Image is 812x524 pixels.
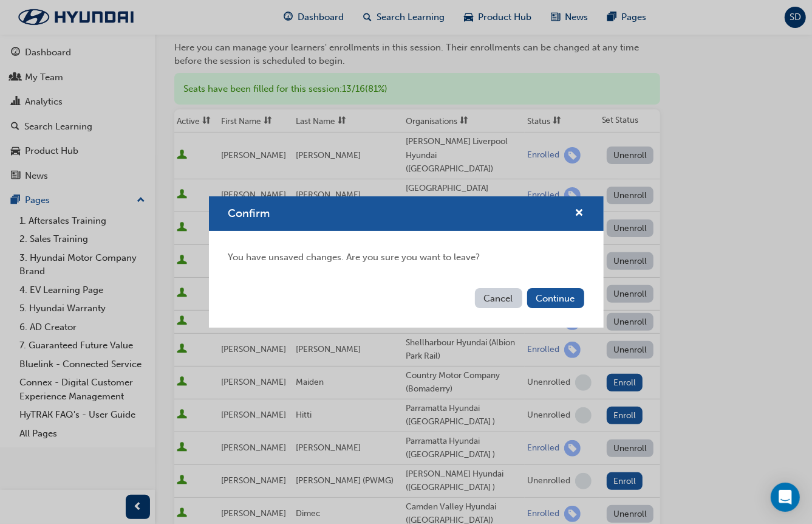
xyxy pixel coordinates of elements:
span: cross-icon [575,209,584,219]
span: Confirm [228,207,270,220]
button: Cancel [475,288,522,308]
div: Open Intercom Messenger [771,483,800,512]
div: You have unsaved changes. Are you sure you want to leave? [209,231,604,284]
button: cross-icon [575,206,584,221]
button: Continue [527,288,584,308]
div: Confirm [209,196,604,328]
